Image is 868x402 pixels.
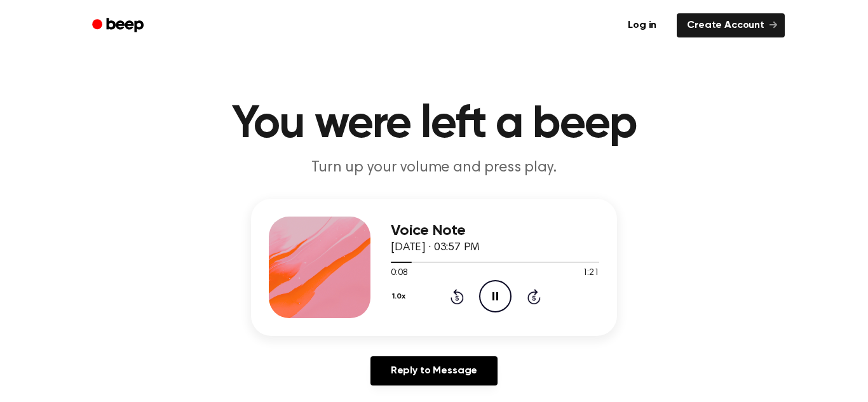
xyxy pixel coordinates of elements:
span: [DATE] · 03:57 PM [391,242,480,253]
p: Turn up your volume and press play. [190,157,678,178]
button: 1.0x [391,286,410,307]
span: 0:08 [391,267,407,280]
a: Log in [615,11,669,40]
h1: You were left a beep [109,102,759,147]
a: Reply to Message [370,356,498,385]
a: Beep [83,13,155,38]
h3: Voice Note [391,222,599,239]
span: 1:21 [583,267,599,280]
a: Create Account [677,13,785,37]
